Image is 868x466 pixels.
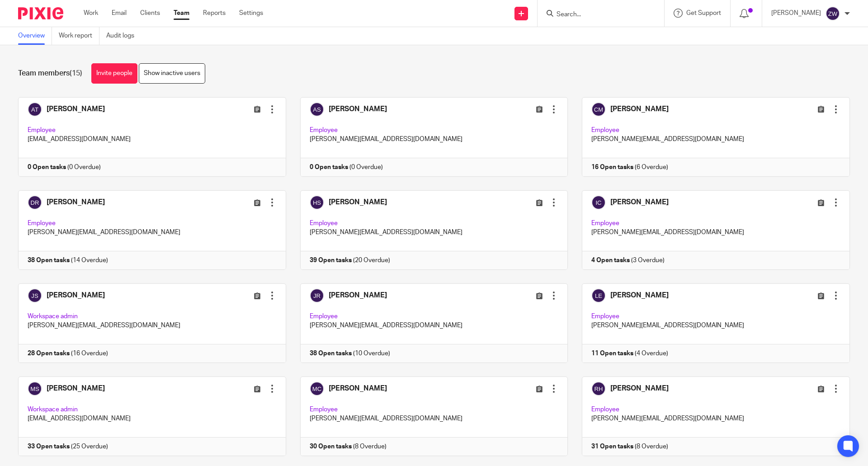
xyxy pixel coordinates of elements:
[84,9,98,18] a: Work
[826,6,840,21] img: svg%3E
[70,70,82,77] span: (15)
[174,9,189,18] a: Team
[112,9,127,18] a: Email
[239,9,263,18] a: Settings
[203,9,226,18] a: Reports
[18,7,63,19] img: Pixie
[106,27,141,45] a: Audit logs
[686,10,721,16] span: Get Support
[140,9,160,18] a: Clients
[59,27,99,45] a: Work report
[91,63,137,84] a: Invite people
[139,63,205,84] a: Show inactive users
[556,11,637,19] input: Search
[18,27,52,45] a: Overview
[771,9,821,18] p: [PERSON_NAME]
[18,69,82,78] h1: Team members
